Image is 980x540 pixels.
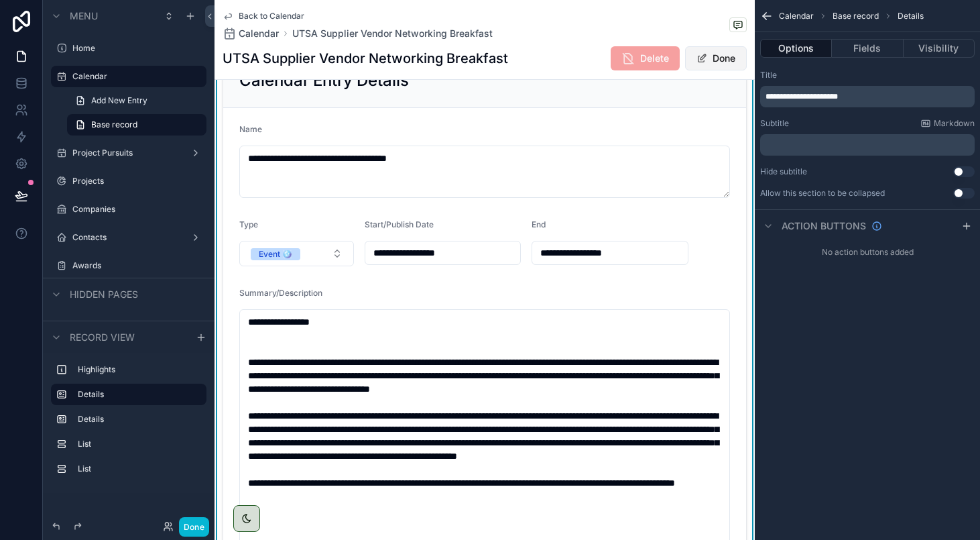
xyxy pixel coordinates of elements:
a: UTSA Supplier Vendor Networking Breakfast [292,27,493,40]
a: Add New Entry [67,90,206,111]
span: Base record [91,119,137,130]
div: scrollable content [43,353,215,493]
span: Calendar [779,11,814,21]
span: End [532,219,546,229]
span: Hidden pages [70,288,138,301]
label: Allow this section to be collapsed [760,188,885,199]
label: Awards [72,260,204,271]
div: scrollable content [760,134,975,156]
button: Options [760,39,832,58]
label: Home [72,43,204,54]
label: List [78,464,201,474]
a: Base record [67,114,206,136]
label: Details [78,389,196,400]
span: Markdown [934,118,975,129]
label: Subtitle [760,118,789,129]
label: Details [78,414,201,425]
a: Markdown [920,118,975,129]
label: Calendar [72,71,198,82]
label: Highlights [78,364,201,375]
label: Project Pursuits [72,148,185,158]
label: List [78,439,201,449]
span: Calendar [239,27,279,40]
a: Calendar [223,27,279,40]
div: scrollable content [760,86,975,107]
span: Summary/Description [239,288,322,298]
h1: UTSA Supplier Vendor Networking Breakfast [223,49,508,68]
label: Contacts [72,232,185,243]
label: Title [760,70,777,80]
h2: Calendar Entry Details [239,70,409,91]
button: Done [685,46,747,70]
a: Back to Calendar [223,11,304,21]
label: Hide subtitle [760,166,807,177]
span: Start/Publish Date [365,219,434,229]
span: Details [898,11,924,21]
span: Type [239,219,258,229]
span: Record view [70,331,135,344]
label: Companies [72,204,204,215]
span: Base record [833,11,879,21]
button: Done [179,517,209,537]
span: Name [239,124,262,134]
span: Menu [70,9,98,23]
button: Select Button [239,241,354,266]
div: Event 🪩 [259,248,292,260]
div: No action buttons added [755,241,980,263]
button: Fields [832,39,903,58]
span: Back to Calendar [239,11,304,21]
span: Action buttons [782,219,866,233]
button: Visibility [904,39,975,58]
span: Add New Entry [91,95,147,106]
label: Projects [72,176,204,186]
